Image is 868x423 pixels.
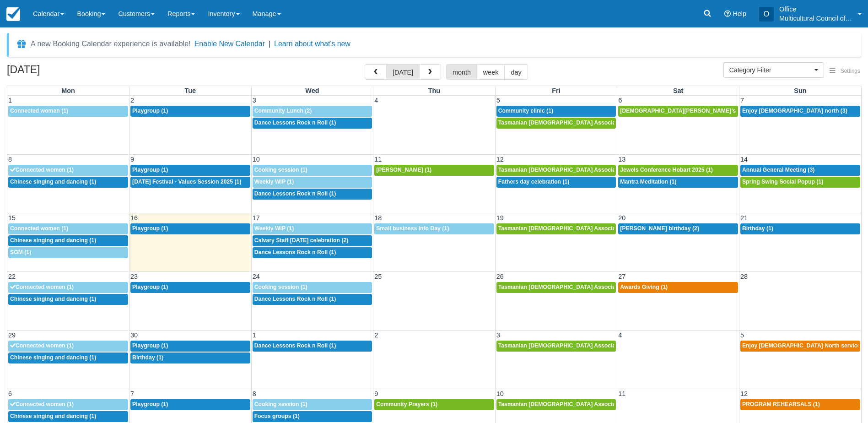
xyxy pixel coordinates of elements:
a: Playgroup (1) [130,223,250,234]
span: [PERSON_NAME] (1) [376,167,431,173]
a: Tasmanian [DEMOGRAPHIC_DATA] Association -Weekly Praying (1) [496,118,616,129]
a: Connected women (1) [8,282,128,293]
span: 20 [617,214,626,222]
span: Chinese singing and dancing (1) [10,237,96,244]
a: Tasmanian [DEMOGRAPHIC_DATA] Association -Weekly Praying (1) [496,165,616,176]
span: Connected women (1) [10,225,68,232]
img: checkfront-main-nav-mini-logo.png [6,7,20,21]
span: Small business Info Day (1) [376,225,449,232]
a: Fathers day celebration (1) [496,177,616,188]
span: 25 [373,273,383,280]
span: Community Lunch (2) [254,108,312,114]
a: Connected women (1) [8,341,128,352]
span: 5 [739,331,745,339]
span: Connected women (1) [10,284,74,290]
span: Playgroup (1) [132,225,168,232]
span: 5 [496,97,501,104]
span: 19 [496,214,505,222]
span: 16 [129,214,139,222]
button: Enable New Calendar [194,39,265,49]
a: [DATE] Festival - Values Session 2025 (1) [130,177,250,188]
span: Help [733,10,746,17]
button: Settings [824,65,866,78]
button: [DATE] [386,64,420,80]
a: Enjoy [DEMOGRAPHIC_DATA] north (3) [740,106,860,117]
a: Playgroup (1) [130,106,250,117]
span: Dance Lessons Rock n Roll (1) [254,296,336,302]
a: Connected women (1) [8,399,128,410]
span: Birthday (1) [132,354,163,361]
span: [DATE] Festival - Values Session 2025 (1) [132,179,241,185]
span: 1 [252,331,257,339]
span: Annual General Meeting (3) [742,167,814,173]
span: 2 [373,331,379,339]
span: Thu [428,87,440,94]
span: Connected women (1) [10,167,74,173]
span: Enjoy [DEMOGRAPHIC_DATA] north (3) [742,108,847,114]
span: 13 [617,156,626,163]
span: Tasmanian [DEMOGRAPHIC_DATA] Association -Weekly Praying (1) [498,401,679,407]
a: Playgroup (1) [130,341,250,352]
span: 21 [739,214,749,222]
span: 15 [7,214,16,222]
span: Tasmanian [DEMOGRAPHIC_DATA] Association -Weekly Praying (1) [498,284,679,290]
span: Mon [61,87,75,94]
span: 9 [129,156,135,163]
span: 1 [7,97,13,104]
span: 17 [252,214,261,222]
a: Tasmanian [DEMOGRAPHIC_DATA] Association -Weekly Praying (1) [496,341,616,352]
span: 7 [129,390,135,397]
span: Community Prayers (1) [376,401,437,407]
span: Chinese singing and dancing (1) [10,354,96,361]
span: Tasmanian [DEMOGRAPHIC_DATA] Association -Weekly Praying (1) [498,167,679,173]
div: O [759,7,774,22]
span: 29 [7,331,16,339]
a: Learn about what's new [274,40,350,48]
span: Community clinic (1) [498,108,553,114]
a: Dance Lessons Rock n Roll (1) [253,341,372,352]
span: Dance Lessons Rock n Roll (1) [254,190,336,197]
span: 14 [739,156,749,163]
span: Playgroup (1) [132,284,168,290]
button: week [477,64,505,80]
span: 18 [373,214,383,222]
span: 11 [617,390,626,397]
span: Jewels Conference Hobart 2025 (1) [620,167,713,173]
span: PROGRAM REHEARSALS (1) [742,401,820,407]
a: Connected women (1) [8,165,128,176]
span: 9 [373,390,379,397]
span: Connected women (1) [10,401,74,407]
span: Dance Lessons Rock n Roll (1) [254,342,336,349]
span: 27 [617,273,626,280]
a: PROGRAM REHEARSALS (1) [740,399,860,410]
span: 8 [252,390,257,397]
a: Dance Lessons Rock n Roll (1) [253,118,372,129]
a: Mantra Meditation (1) [618,177,738,188]
span: 28 [739,273,749,280]
a: Connected women (1) [8,223,128,234]
div: A new Booking Calendar experience is available! [31,38,191,49]
span: Tue [185,87,196,94]
span: 2 [129,97,135,104]
a: Tasmanian [DEMOGRAPHIC_DATA] Association -Weekly Praying (1) [496,282,616,293]
span: [PERSON_NAME] birthday (2) [620,225,699,232]
a: Connected women (1) [8,106,128,117]
a: Enjoy [DEMOGRAPHIC_DATA] North service (3) [740,341,860,352]
a: Annual General Meeting (3) [740,165,860,176]
span: 26 [496,273,505,280]
span: Cooking session (1) [254,401,307,407]
span: Playgroup (1) [132,167,168,173]
span: 22 [7,273,16,280]
span: Fri [552,87,560,94]
span: Weekly WIP (1) [254,179,294,185]
a: Jewels Conference Hobart 2025 (1) [618,165,738,176]
a: Playgroup (1) [130,399,250,410]
a: Awards Giving (1) [618,282,738,293]
a: Cooking session (1) [253,282,372,293]
a: [DEMOGRAPHIC_DATA][PERSON_NAME]’s birthday (1) [618,106,738,117]
a: Birthday (1) [130,352,250,363]
a: Cooking session (1) [253,165,372,176]
span: Mantra Meditation (1) [620,179,676,185]
a: Community Prayers (1) [374,399,494,410]
span: 10 [496,390,505,397]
